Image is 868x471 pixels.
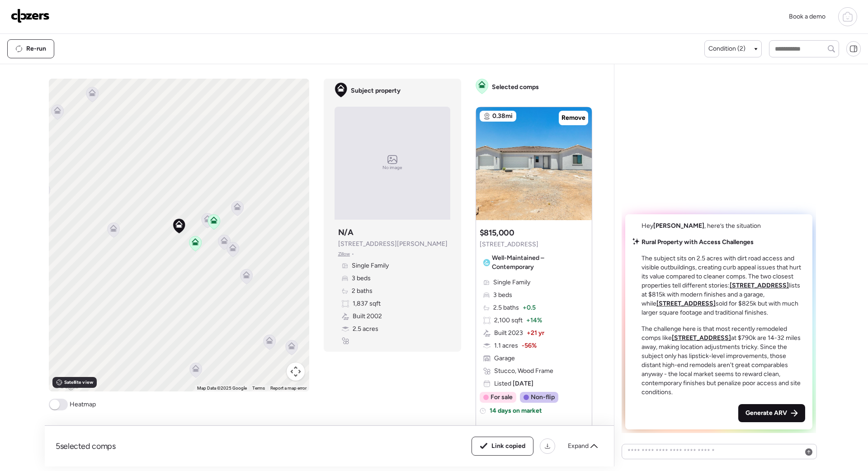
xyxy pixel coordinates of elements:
[493,291,512,300] span: 3 beds
[492,83,539,92] span: Selected comps
[492,254,585,272] span: Well-Maintained – Contemporary
[353,299,381,308] span: 1,837 sqft
[642,238,754,246] strong: Rural Property with Access Challenges
[493,303,519,312] span: 2.5 baths
[490,406,542,415] span: 14 days on market
[197,386,247,391] span: Map Data ©2025 Google
[491,442,525,451] span: Link copied
[287,363,305,381] button: Map camera controls
[708,44,745,53] span: Condition (2)
[511,380,533,387] span: [DATE]
[492,112,513,121] span: 0.38mi
[51,380,81,391] img: Google
[352,250,354,258] span: •
[480,227,514,238] h3: $815,000
[338,250,350,258] span: Zillow
[70,400,96,409] span: Heatmap
[352,261,389,270] span: Single Family
[252,386,265,391] a: Terms (opens in new tab)
[352,287,373,296] span: 2 baths
[653,222,704,230] span: [PERSON_NAME]
[494,367,553,376] span: Stucco, Wood Frame
[270,386,307,391] a: Report a map error
[494,341,518,350] span: 1.1 acres
[642,254,805,317] p: The subject sits on 2.5 acres with dirt road access and visible outbuildings, creating curb appea...
[494,316,523,325] span: 2,100 sqft
[56,441,116,452] span: 5 selected comps
[338,227,354,238] h3: N/A
[656,300,716,307] a: [STREET_ADDRESS]
[351,86,401,95] span: Subject property
[523,303,536,312] span: + 0.5
[561,113,585,122] span: Remove
[672,334,731,342] a: [STREET_ADDRESS]
[491,393,513,402] span: For sale
[494,379,533,388] span: Listed
[494,354,515,363] span: Garage
[568,442,589,451] span: Expand
[642,222,761,230] span: Hey , here’s the situation
[382,164,402,171] span: No image
[745,409,787,418] span: Generate ARV
[527,329,544,338] span: + 21 yr
[26,44,46,53] span: Re-run
[353,325,378,334] span: 2.5 acres
[494,329,523,338] span: Built 2023
[64,379,93,386] span: Satellite view
[526,316,542,325] span: + 14%
[730,282,789,289] a: [STREET_ADDRESS]
[352,274,371,283] span: 3 beds
[11,9,50,23] img: Logo
[338,240,448,249] span: [STREET_ADDRESS][PERSON_NAME]
[51,380,81,391] a: Open this area in Google Maps (opens a new window)
[789,13,826,20] span: Book a demo
[480,240,538,249] span: [STREET_ADDRESS]
[531,393,555,402] span: Non-flip
[493,278,530,287] span: Single Family
[522,341,537,350] span: -56%
[353,312,382,321] span: Built 2002
[642,325,805,397] p: The challenge here is that most recently remodeled comps like at $790k are 14-32 miles away, maki...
